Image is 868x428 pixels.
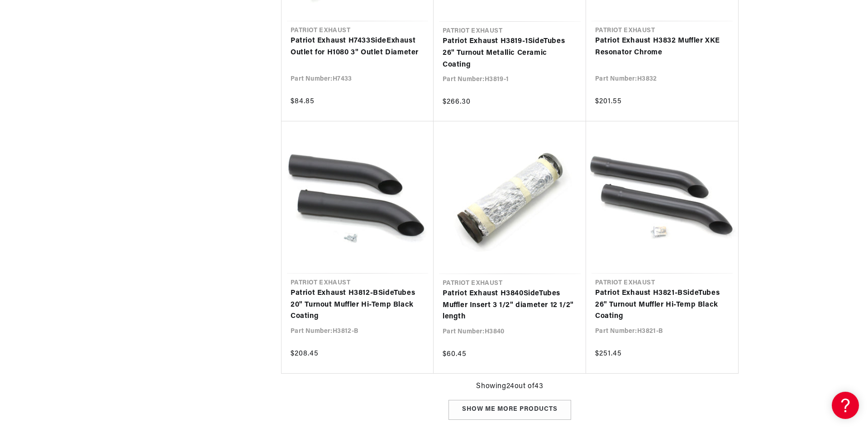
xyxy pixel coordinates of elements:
[595,288,729,322] a: Patriot Exhaust H3821-BSideTubes 26" Turnout Muffler Hi-Temp Black Coating
[443,36,577,71] a: Patriot Exhaust H3819-1SideTubes 26" Turnout Metallic Ceramic Coating
[595,35,729,58] a: Patriot Exhaust H3832 Muffler XKE Resonator Chrome
[443,288,577,323] a: Patriot Exhaust H3840SideTubes Muffler Insert 3 1/2" diameter 12 1/2" length
[291,288,424,322] a: Patriot Exhaust H3812-BSideTubes 20" Turnout Muffler Hi-Temp Black Coating
[476,381,543,393] span: Showing 24 out of 43
[448,400,571,420] div: Show me more products
[291,35,424,58] a: Patriot Exhaust H7433SideExhaust Outlet for H1080 3" Outlet Diameter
